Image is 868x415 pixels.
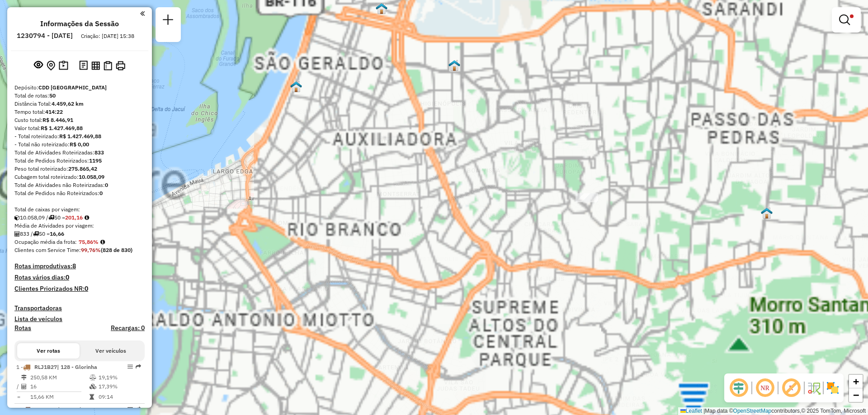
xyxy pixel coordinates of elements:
em: Opções [127,406,133,412]
div: Média de Atividades por viagem: [14,222,145,230]
h4: Informações da Sessão [40,19,119,28]
button: Ver rotas [17,343,80,359]
div: Total de Atividades Roteirizadas: [14,149,145,157]
a: Nova sessão e pesquisa [159,11,177,31]
em: Média calculada utilizando a maior ocupação (%Peso ou %Cubagem) de cada rota da sessão. Rotas cro... [100,239,105,245]
div: 833 / 50 = [14,230,145,238]
i: Total de Atividades [21,384,27,389]
img: 701 UDC Full Norte [376,3,387,14]
a: Leaflet [680,408,702,414]
img: Exibir/Ocultar setores [826,381,840,395]
a: Rotas [14,324,31,332]
strong: 0 [66,273,69,281]
i: Distância Total [21,375,27,380]
span: Ocupação média da frota: [14,238,77,245]
h4: Transportadoras [14,304,145,312]
button: Painel de Sugestão [57,59,70,73]
div: - Total roteirizado: [14,132,145,140]
i: Cubagem total roteirizado [14,215,20,220]
span: Filtro Ativo [850,14,854,18]
strong: 0 [85,284,88,293]
strong: R$ 8.446,91 [42,117,73,123]
a: Exibir filtros [835,11,857,29]
strong: 201,16 [65,214,83,221]
strong: R$ 1.427.469,88 [41,125,83,131]
strong: 4.459,62 km [52,100,84,107]
span: + [853,376,859,387]
em: Rota exportada [136,406,141,412]
button: Ver veículos [80,343,142,359]
div: Depósito: [14,84,145,92]
button: Logs desbloquear sessão [77,59,90,73]
td: = [16,392,21,401]
button: Exibir sessão original [32,58,45,73]
img: 712 UDC Light Floresta [761,207,773,219]
img: Fluxo de ruas [807,381,821,395]
div: Valor total: [14,124,145,132]
strong: 0 [105,182,108,188]
i: % de utilização do peso [90,375,96,380]
span: Clientes com Service Time: [14,247,81,253]
i: Total de rotas [48,215,54,220]
strong: R$ 0,00 [70,141,89,148]
img: Warecloud Floresta [448,60,460,71]
i: Total de rotas [33,231,39,237]
strong: 1195 [89,157,102,164]
strong: (828 de 830) [101,247,132,253]
td: 250,58 KM [30,373,89,382]
div: Total de Atividades não Roteirizadas: [14,181,145,189]
strong: 75,86% [79,238,99,245]
span: Ocultar deslocamento [728,377,750,399]
h4: Rotas vários dias: [14,274,145,281]
strong: 99,76% [81,247,101,253]
strong: 275.865,42 [68,165,97,172]
em: Rota exportada [136,364,141,369]
div: Cubagem total roteirizado: [14,173,145,181]
span: Exibir rótulo [780,377,802,399]
div: 10.058,09 / 50 = [14,214,145,222]
div: Map data © contributors,© 2025 TomTom, Microsoft [678,407,868,415]
i: % de utilização da cubagem [90,384,96,389]
a: OpenStreetMap [733,408,772,414]
div: Peso total roteirizado: [14,165,145,173]
button: Visualizar relatório de Roteirização [90,59,102,71]
span: | [703,408,705,414]
td: 15,66 KM [30,392,89,401]
img: CDD [290,81,302,93]
strong: CDD [GEOGRAPHIC_DATA] [38,84,107,91]
div: - Total não roteirizado: [14,140,145,149]
strong: 50 [49,92,56,99]
i: Tempo total em rota [90,394,94,400]
i: Total de Atividades [14,231,20,237]
strong: 8 [72,262,76,270]
span: 1 - [16,364,97,370]
a: Zoom in [849,375,863,388]
span: | 128 - Glorinha [57,364,97,370]
button: Visualizar Romaneio [102,59,114,72]
span: RDT7B29 [34,406,58,413]
h6: 1230794 - [DATE] [17,32,73,40]
div: Total de caixas por viagem: [14,205,145,214]
div: Criação: [DATE] 15:38 [77,32,138,40]
div: Total de rotas: [14,92,145,100]
span: RLJ1B27 [34,364,57,370]
h4: Clientes Priorizados NR: [14,285,145,293]
h4: Recargas: 0 [111,324,145,332]
strong: 10.058,09 [79,173,104,180]
td: 16 [30,382,89,391]
td: / [16,382,21,391]
a: Clique aqui para minimizar o painel [140,8,145,19]
button: Imprimir Rotas [114,59,127,72]
strong: 833 [94,149,104,156]
h4: Lista de veículos [14,315,145,323]
div: Tempo total: [14,108,145,116]
td: 09:14 [98,392,141,401]
div: Total de Pedidos Roteirizados: [14,157,145,165]
i: Meta Caixas/viagem: 242,33 Diferença: -41,17 [85,215,89,220]
strong: R$ 1.427.469,88 [59,133,101,140]
strong: 16,66 [50,230,64,237]
span: Ocultar NR [754,377,776,399]
a: Zoom out [849,388,863,402]
strong: 414:22 [45,108,63,115]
